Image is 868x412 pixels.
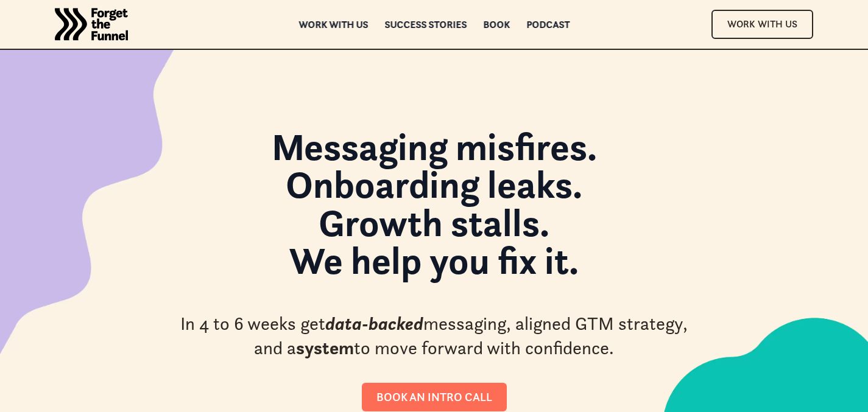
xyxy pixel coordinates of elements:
[175,312,693,361] div: In 4 to 6 weeks get messaging, aligned GTM strategy, and a to move forward with confidence.
[483,20,510,29] a: Book
[376,390,492,404] div: Book an intro call
[362,383,507,411] a: Book an intro call
[272,123,597,284] strong: Messaging misfires. Onboarding leaks. Growth stalls. We help you fix it.
[711,10,813,38] a: Work With Us
[526,20,570,29] a: Podcast
[325,312,423,335] em: data-backed
[384,20,467,29] a: Success Stories
[298,20,368,29] a: Work with us
[296,337,354,359] strong: system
